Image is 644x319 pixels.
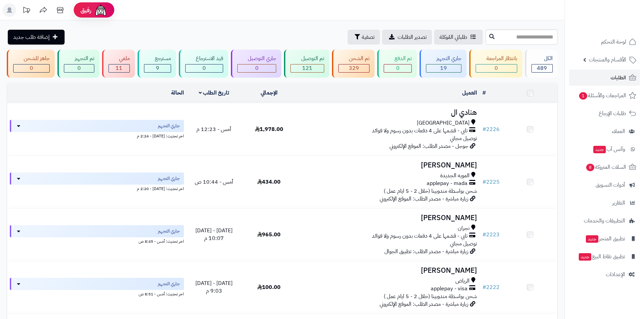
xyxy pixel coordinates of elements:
[482,231,500,239] a: #2223
[186,64,223,72] div: 0
[64,55,94,62] div: تم التجهيز
[376,50,418,78] a: تم الدفع 0
[136,50,177,78] a: مسترجع 9
[109,64,129,72] div: 11
[579,253,591,261] span: جديد
[586,162,626,172] span: السلات المتروكة
[593,144,625,154] span: وآتس آب
[482,178,486,186] span: #
[598,15,638,29] img: logo-2.png
[158,175,180,182] span: جاري التجهيز
[5,50,56,78] a: جاهز للشحن 0
[10,185,184,192] div: اخر تحديث: [DATE] - 2:20 م
[10,237,184,244] div: اخر تحديث: أمس - 8:45 ص
[196,125,231,133] span: أمس - 12:23 م
[593,146,606,153] span: جديد
[599,109,626,118] span: طلبات الإرجاع
[109,55,130,62] div: ملغي
[601,37,626,47] span: لوحة التحكم
[302,64,312,72] span: 121
[257,283,281,291] span: 100.00
[77,64,81,72] span: 0
[440,64,447,72] span: 19
[569,213,640,229] a: التطبيقات والخدمات
[257,178,281,186] span: 434.00
[384,187,477,195] span: شحن بواسطة مندوبينا (خلال 2 - 5 ايام عمل )
[380,300,468,308] span: زيارة مباشرة - مصدر الطلب: الموقع الإلكتروني
[13,55,50,62] div: جاهز للشحن
[579,92,588,100] span: 1
[255,125,283,133] span: 1,978.00
[531,55,553,62] div: الكل
[606,270,625,279] span: الإعدادات
[426,55,461,62] div: جاري التجهيز
[612,127,625,136] span: العملاء
[291,64,324,72] div: 121
[195,178,233,186] span: أمس - 10:44 ص
[101,50,136,78] a: ملغي 11
[462,89,477,97] a: العميل
[426,64,461,72] div: 19
[455,277,470,285] span: الرياض
[578,91,626,100] span: المراجعات والأسئلة
[440,172,470,180] span: المويه الجديدة
[177,50,230,78] a: قيد الاسترجاع 0
[569,123,640,139] a: العملاء
[116,64,122,72] span: 11
[589,55,626,64] span: الأقسام والمنتجات
[569,248,640,265] a: تطبيق نقاط البيعجديد
[158,228,180,235] span: جاري التجهيز
[418,50,468,78] a: جاري التجهيز 19
[195,227,233,242] span: [DATE] - [DATE] 10:07 م
[482,89,486,97] a: #
[482,178,500,186] a: #2225
[290,55,324,62] div: تم التوصيل
[158,123,180,129] span: جاري التجهيز
[569,141,640,157] a: وآتس آبجديد
[199,89,230,97] a: تاريخ الطلب
[18,3,35,19] a: تحديثات المنصة
[569,195,640,211] a: التقارير
[578,252,625,261] span: تطبيق نقاط البيع
[185,55,223,62] div: قيد الاسترجاع
[299,214,477,222] h3: [PERSON_NAME]
[144,55,171,62] div: مسترجع
[372,232,468,240] span: تابي - قسّمها على 4 دفعات بدون رسوم ولا فوائد
[156,64,159,72] span: 9
[585,234,625,243] span: تطبيق المتجر
[569,231,640,247] a: تطبيق المتجرجديد
[195,279,233,295] span: [DATE] - [DATE] 9:03 م
[476,64,517,72] div: 0
[586,235,598,243] span: جديد
[230,50,283,78] a: جاري التوصيل 0
[482,231,486,239] span: #
[384,55,411,62] div: تم الدفع
[612,198,625,208] span: التقارير
[94,3,108,17] img: ai-face.png
[569,266,640,283] a: الإعدادات
[202,64,206,72] span: 0
[362,33,375,41] span: تصفية
[584,216,625,225] span: التطبيقات والخدمات
[255,64,259,72] span: 0
[56,50,100,78] a: تم التجهيز 0
[8,30,65,45] a: إضافة طلب جديد
[569,105,640,122] a: طلبات الإرجاع
[10,290,184,297] div: اخر تحديث: أمس - 8:51 ص
[237,55,276,62] div: جاري التوصيل
[569,159,640,175] a: السلات المتروكة8
[569,87,640,104] a: المراجعات والأسئلة1
[10,132,184,139] div: اخر تحديث: [DATE] - 2:24 م
[450,240,477,248] span: توصيل مجاني
[468,50,523,78] a: بانتظار المراجعة 0
[495,64,498,72] span: 0
[611,73,626,82] span: الطلبات
[427,180,468,187] span: applepay - mada
[372,127,468,135] span: تابي - قسّمها على 4 دفعات بدون رسوم ولا فوائد
[299,267,477,274] h3: [PERSON_NAME]
[349,64,359,72] span: 329
[434,30,483,45] a: طلباتي المُوكلة
[482,283,500,291] a: #2222
[30,64,33,72] span: 0
[389,142,468,150] span: جوجل - مصدر الطلب: الموقع الإلكتروني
